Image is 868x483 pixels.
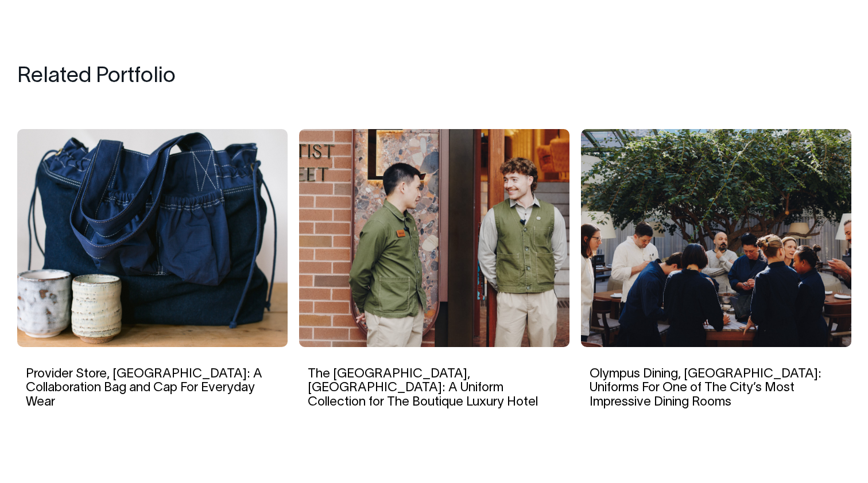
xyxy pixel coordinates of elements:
[26,368,262,407] a: Provider Store, [GEOGRAPHIC_DATA]: A Collaboration Bag and Cap For Everyday Wear
[17,65,851,89] h4: Related Portfolio
[590,368,821,407] a: Olympus Dining, [GEOGRAPHIC_DATA]: Uniforms For One of The City’s Most Impressive Dining Rooms
[17,129,288,347] img: Provider Store, Sydney: A Collaboration Bag and Cap For Everyday Wear
[581,129,851,347] img: Olympus Dining, Sydney: Uniforms For One of The City’s Most Impressive Dining Rooms
[308,368,538,407] a: The [GEOGRAPHIC_DATA], [GEOGRAPHIC_DATA]: A Uniform Collection for The Boutique Luxury Hotel
[299,129,569,347] img: The EVE Hotel, Sydney: A Uniform Collection for The Boutique Luxury Hotel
